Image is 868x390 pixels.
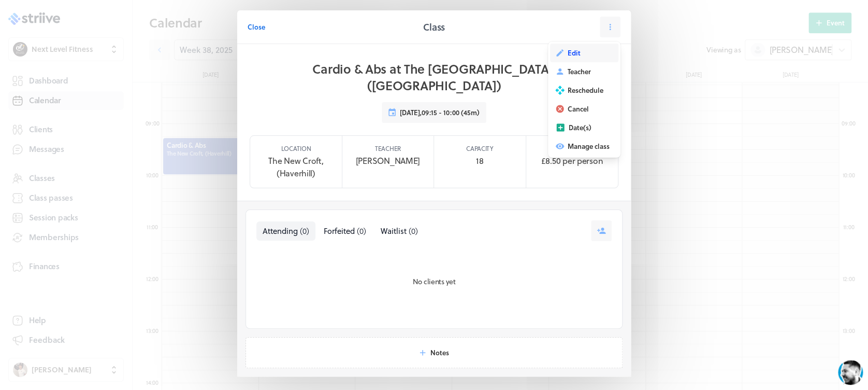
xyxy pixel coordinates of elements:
[374,221,424,241] button: Waitlist(0)
[550,137,618,156] button: Manage class
[57,19,126,26] div: Back in a few hours
[569,123,591,132] span: Date(s)
[568,104,589,114] span: Cancel
[409,225,418,236] span: ( 0 )
[541,155,603,167] p: £8.50 per person
[300,225,309,236] span: ( 0 )
[165,322,173,327] tspan: GIF
[31,7,50,26] img: US
[381,225,407,236] span: Waitlist
[258,155,334,179] p: The New Croft, (Haverhill)
[838,360,863,385] iframe: gist-messenger-bubble-iframe
[375,144,401,152] p: Teacher
[162,319,176,328] g: />
[330,262,538,308] div: No clients yet
[357,225,366,236] span: ( 0 )
[248,17,265,37] button: Close
[254,61,614,94] h1: Cardio & Abs at The [GEOGRAPHIC_DATA], ([GEOGRAPHIC_DATA])
[317,221,372,241] button: Forfeited(0)
[263,225,298,236] span: Attending
[157,310,180,339] button: />GIF
[245,337,623,368] button: Notes
[281,144,311,152] p: Location
[568,67,591,76] span: Teacher
[476,155,483,167] p: 18
[466,144,494,152] p: Capacity
[568,86,603,95] span: Reschedule
[550,81,618,100] button: Reschedule
[550,118,618,137] button: Date(s)
[423,20,445,34] h2: Class
[356,155,420,167] p: [PERSON_NAME]
[248,22,265,32] span: Close
[324,225,355,236] span: Forfeited
[430,348,449,357] span: Notes
[550,100,618,118] button: Cancel
[550,44,618,62] button: Edit
[256,221,424,241] nav: Tabs
[31,6,194,27] div: US[PERSON_NAME]Back in a few hours
[256,221,315,241] button: Attending(0)
[550,62,618,81] button: Teacher
[382,102,486,123] button: [DATE],09:15 - 10:00 (45m)
[57,6,126,18] div: [PERSON_NAME]
[568,48,581,58] span: Edit
[568,142,610,151] span: Manage class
